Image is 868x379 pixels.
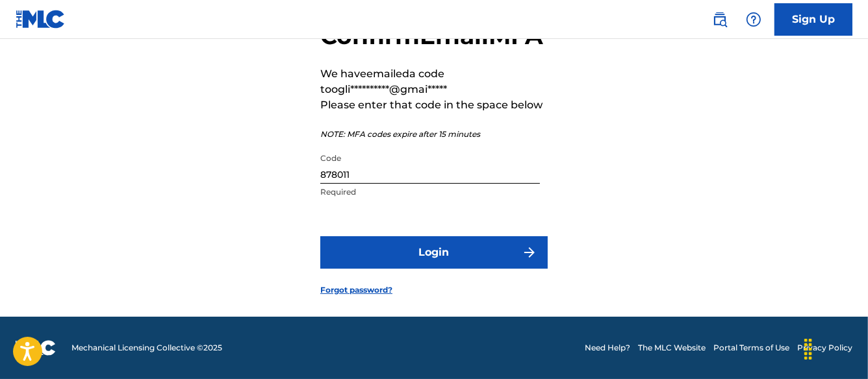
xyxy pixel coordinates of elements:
[797,342,852,354] a: Privacy Policy
[320,284,392,296] a: Forgot password?
[522,245,537,260] img: f7272a7cc735f4ea7f67.svg
[16,340,56,356] img: logo
[71,342,222,354] span: Mechanical Licensing Collective © 2025
[320,128,548,140] p: NOTE: MFA codes expire after 15 minutes
[320,236,548,269] button: Login
[320,186,540,198] p: Required
[798,330,819,369] div: Drag
[585,342,630,354] a: Need Help?
[774,3,852,36] a: Sign Up
[741,6,767,32] div: Help
[638,342,706,354] a: The MLC Website
[16,10,66,29] img: MLC Logo
[707,6,733,32] a: Public Search
[746,12,761,27] img: help
[713,342,789,354] a: Portal Terms of Use
[320,97,548,113] p: Please enter that code in the space below
[712,12,728,27] img: search
[803,317,868,379] iframe: Chat Widget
